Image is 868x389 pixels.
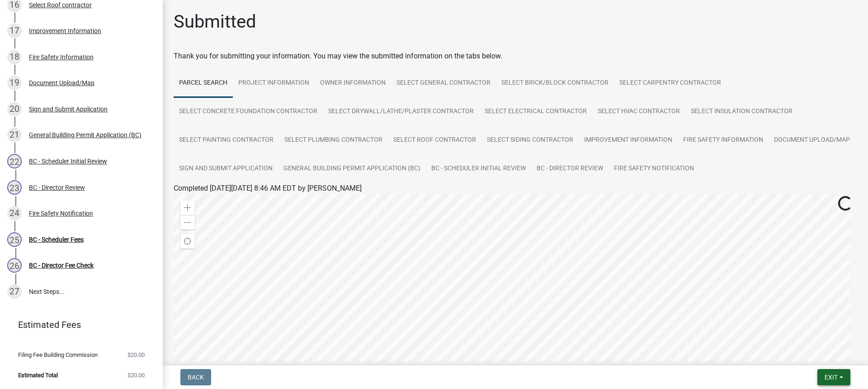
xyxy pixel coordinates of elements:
a: Select Insulation contractor [685,97,798,126]
div: 20 [7,102,22,116]
div: Zoom in [180,201,195,215]
div: Document Upload/Map [29,80,94,86]
div: Fire Safety Notification [29,210,93,216]
div: 21 [7,128,22,142]
div: 19 [7,76,22,90]
span: Filing Fee Building Commission [18,352,98,358]
div: BC - Scheduler Fees [29,236,84,243]
div: 23 [7,180,22,195]
div: Fire Safety Information [29,54,94,60]
div: 26 [7,258,22,273]
span: Exit [825,374,838,381]
a: Select Painting contractor [174,126,279,155]
a: Select Concrete Foundation contractor [174,97,323,126]
a: Select General Contractor [391,69,496,98]
div: BC - Director Fee Check [29,262,94,269]
div: Improvement Information [29,28,101,34]
span: $20.00 [127,352,145,358]
a: Parcel search [174,69,233,98]
div: 18 [7,50,22,64]
a: Select Carpentry contractor [614,69,726,98]
span: Back [188,374,204,381]
span: Completed [DATE][DATE] 8:46 AM EDT by [PERSON_NAME] [174,184,362,192]
a: Fire Safety Information [678,126,769,155]
a: Select Siding contractor [481,126,579,155]
span: $20.00 [127,372,145,378]
div: 17 [7,24,22,38]
div: Sign and Submit Application [29,106,108,112]
div: 27 [7,284,22,299]
a: Select Electrical contractor [479,97,592,126]
div: Select Roof contractor [29,2,92,8]
div: Find my location [180,234,195,249]
a: BC - Scheduler Initial Review [426,154,531,183]
h1: Submitted [174,11,256,33]
button: Back [180,369,211,385]
a: BC - Director Review [531,154,609,183]
a: Document Upload/Map [769,126,855,155]
div: 22 [7,154,22,168]
a: Select HVAC Contractor [592,97,685,126]
div: Thank you for submitting your information. You may view the submitted information on the tabs below. [174,51,857,62]
span: Estimated Total [18,372,58,378]
a: Fire Safety Notification [609,154,699,183]
a: Select Brick/Block Contractor [496,69,614,98]
a: Project Information [233,69,315,98]
a: Owner Information [315,69,391,98]
a: Sign and Submit Application [174,154,278,183]
div: 25 [7,232,22,247]
a: Select Roof contractor [388,126,481,155]
a: Estimated Fees [7,316,148,334]
div: General Building Permit Application (BC) [29,132,142,138]
a: Improvement Information [579,126,678,155]
a: Select Plumbing contractor [279,126,388,155]
a: General Building Permit Application (BC) [278,154,426,183]
div: 24 [7,206,22,221]
div: Zoom out [180,215,195,230]
div: BC - Scheduler Initial Review [29,158,107,164]
button: Exit [817,369,850,385]
div: BC - Director Review [29,184,85,191]
a: Select Drywall/Lathe/Plaster contractor [323,97,479,126]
